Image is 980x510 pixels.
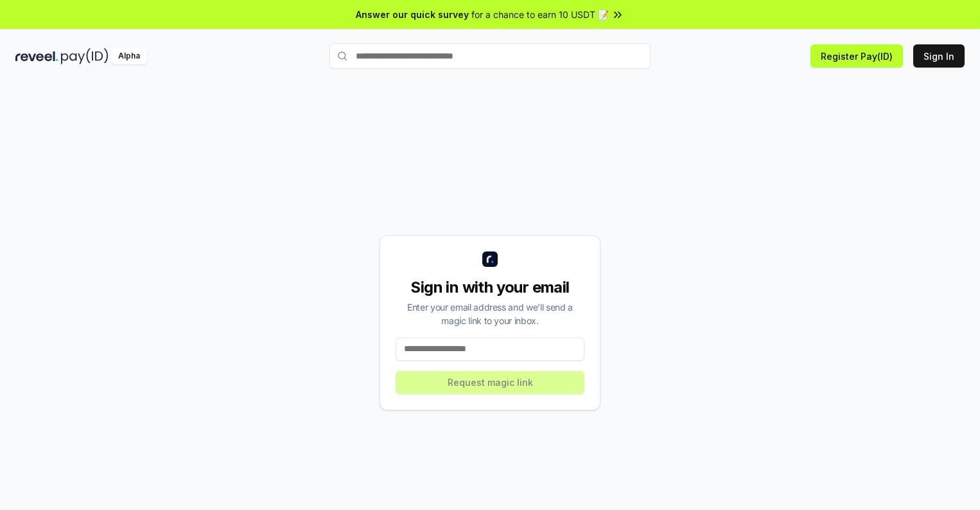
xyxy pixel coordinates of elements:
button: Sign In [913,44,965,68]
img: reveel_dark [15,48,58,64]
div: Enter your email address and we’ll send a magic link to your inbox. [396,300,584,327]
img: pay_id [61,48,109,64]
button: Register Pay(ID) [810,44,903,68]
span: for a chance to earn 10 USDT 📝 [471,8,609,21]
span: Answer our quick survey [356,8,469,21]
div: Alpha [111,48,147,64]
div: Sign in with your email [396,277,584,298]
img: logo_small [482,251,498,267]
